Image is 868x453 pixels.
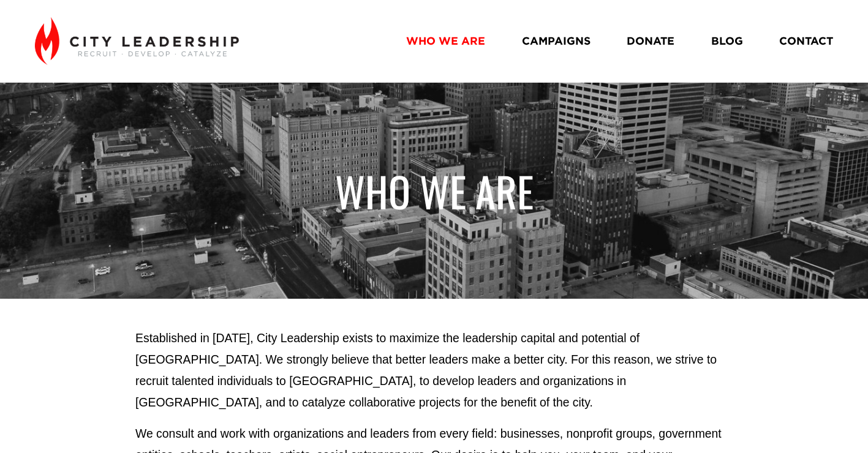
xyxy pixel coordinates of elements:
a: DONATE [627,31,674,52]
a: CONTACT [779,31,833,52]
a: BLOG [711,31,743,52]
a: WHO WE ARE [406,31,485,52]
a: CAMPAIGNS [522,31,591,52]
h1: WHO WE ARE [135,166,733,217]
p: Established in [DATE], City Leadership exists to maximize the leadership capital and potential of... [135,328,733,413]
img: City Leadership - Recruit. Develop. Catalyze. [35,17,239,65]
